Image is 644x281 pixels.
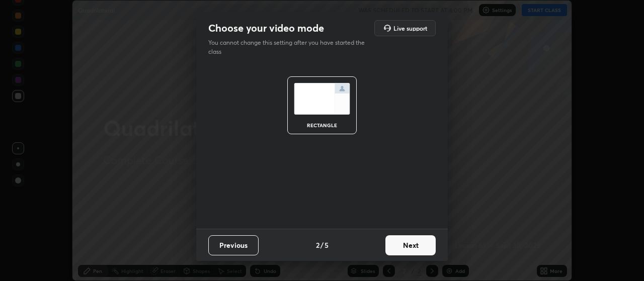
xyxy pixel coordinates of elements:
p: You cannot change this setting after you have started the class [208,38,371,56]
div: rectangle [302,123,342,128]
h5: Live support [393,25,427,31]
button: Next [385,235,436,255]
h2: Choose your video mode [208,22,324,35]
button: Previous [208,235,259,255]
img: normalScreenIcon.ae25ed63.svg [294,83,350,115]
h4: 2 [316,240,319,250]
h4: 5 [325,240,329,250]
h4: / [320,240,324,250]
